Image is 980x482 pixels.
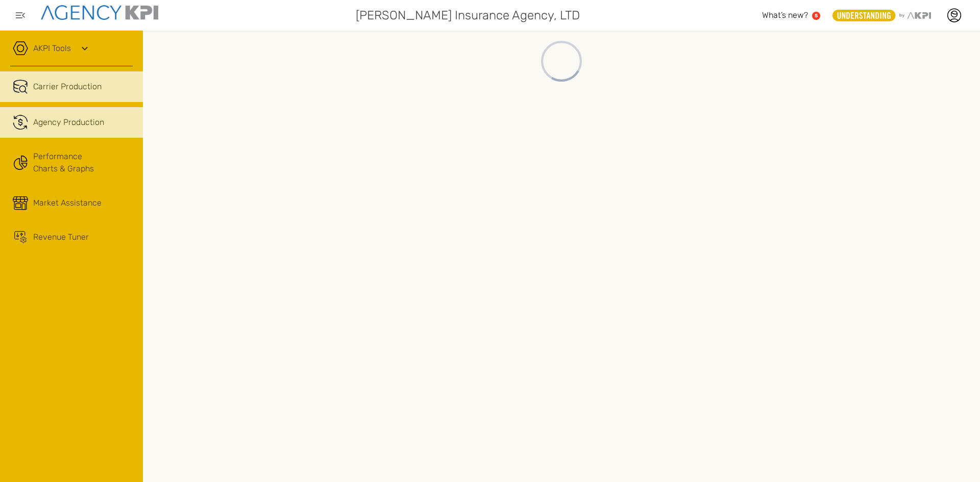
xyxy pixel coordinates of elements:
[33,197,102,209] span: Market Assistance
[33,81,102,93] span: Carrier Production
[33,116,104,129] span: Agency Production
[33,231,89,243] span: Revenue Tuner
[812,12,820,20] a: 5
[33,42,71,55] a: AKPI Tools
[815,13,818,18] text: 5
[356,6,580,24] span: [PERSON_NAME] Insurance Agency, LTD
[762,10,808,20] span: What’s new?
[41,5,158,20] img: agencykpi-logo-550x69-2d9e3fa8.png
